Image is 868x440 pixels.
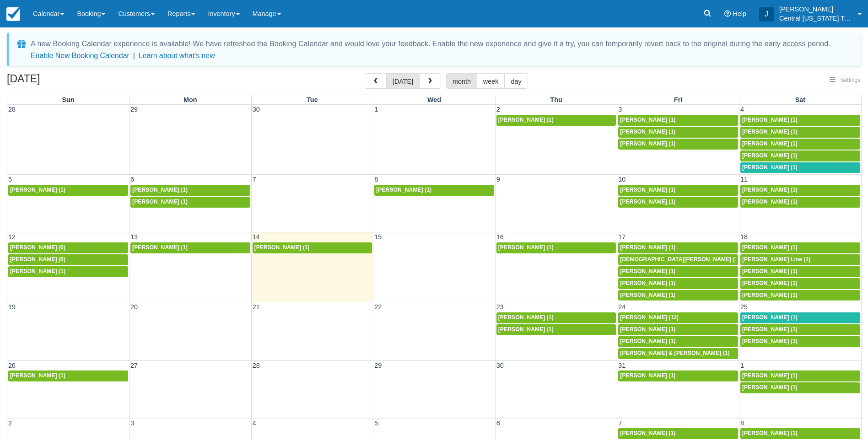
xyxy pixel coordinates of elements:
[254,244,310,251] span: [PERSON_NAME] (1)
[618,127,738,138] a: [PERSON_NAME] (1)
[8,254,128,265] a: [PERSON_NAME] (6)
[10,256,65,263] span: [PERSON_NAME] (6)
[759,7,774,21] div: J
[620,292,675,298] span: [PERSON_NAME] (1)
[742,152,798,159] span: [PERSON_NAME] (1)
[252,176,257,183] span: 7
[446,73,477,89] button: month
[740,254,860,265] a: [PERSON_NAME] Line (1)
[129,233,139,241] span: 13
[620,129,675,135] span: [PERSON_NAME] (1)
[373,303,383,311] span: 22
[620,314,679,321] span: [PERSON_NAME] (12)
[8,370,128,381] a: [PERSON_NAME] (1)
[7,233,16,241] span: 12
[130,185,250,196] a: [PERSON_NAME] (1)
[740,127,860,138] a: [PERSON_NAME] (1)
[742,117,798,123] span: [PERSON_NAME] (1)
[620,338,675,344] span: [PERSON_NAME] (1)
[7,419,13,427] span: 2
[504,73,528,89] button: day
[7,73,123,90] h2: [DATE]
[7,362,16,369] span: 26
[739,176,749,183] span: 11
[740,370,860,381] a: [PERSON_NAME] (1)
[740,278,860,289] a: [PERSON_NAME] (1)
[742,372,798,379] span: [PERSON_NAME] (1)
[618,348,738,359] a: [PERSON_NAME] & [PERSON_NAME] (1)
[10,244,65,251] span: [PERSON_NAME] (6)
[374,185,494,196] a: [PERSON_NAME] (1)
[618,254,738,265] a: [DEMOGRAPHIC_DATA][PERSON_NAME] (1)
[742,314,798,321] span: [PERSON_NAME] (1)
[496,106,501,113] span: 2
[7,176,13,183] span: 5
[427,96,441,103] span: Wed
[841,77,860,83] span: Settings
[386,73,420,89] button: [DATE]
[617,106,623,113] span: 3
[740,150,860,161] a: [PERSON_NAME] (1)
[132,199,188,205] span: [PERSON_NAME] (1)
[252,106,261,113] span: 30
[132,187,188,193] span: [PERSON_NAME] (1)
[618,115,738,126] a: [PERSON_NAME] (1)
[739,362,745,369] span: 1
[130,242,250,253] a: [PERSON_NAME] (1)
[739,303,749,311] span: 25
[618,197,738,208] a: [PERSON_NAME] (1)
[496,362,505,369] span: 30
[742,384,798,391] span: [PERSON_NAME] (1)
[252,362,261,369] span: 28
[620,280,675,286] span: [PERSON_NAME] (1)
[252,233,261,241] span: 14
[618,185,738,196] a: [PERSON_NAME] (1)
[742,244,798,251] span: [PERSON_NAME] (1)
[795,96,805,103] span: Sat
[824,74,866,87] button: Settings
[307,96,318,103] span: Tue
[252,303,261,311] span: 21
[617,303,626,311] span: 24
[618,278,738,289] a: [PERSON_NAME] (1)
[617,176,626,183] span: 10
[674,96,682,103] span: Fri
[620,372,675,379] span: [PERSON_NAME] (1)
[740,139,860,150] a: [PERSON_NAME] (1)
[129,106,139,113] span: 29
[496,324,616,335] a: [PERSON_NAME] (1)
[620,350,729,356] span: [PERSON_NAME] & [PERSON_NAME] (1)
[62,96,74,103] span: Sun
[618,139,738,150] a: [PERSON_NAME] (1)
[550,96,562,103] span: Thu
[618,324,738,335] a: [PERSON_NAME] (1)
[620,256,739,263] span: [DEMOGRAPHIC_DATA][PERSON_NAME] (1)
[740,242,860,253] a: [PERSON_NAME] (1)
[498,117,554,123] span: [PERSON_NAME] (1)
[620,430,675,436] span: [PERSON_NAME] (1)
[742,326,798,333] span: [PERSON_NAME] (1)
[496,312,616,323] a: [PERSON_NAME] (1)
[253,242,372,253] a: [PERSON_NAME] (1)
[620,199,675,205] span: [PERSON_NAME] (1)
[139,52,215,59] a: Learn about what's new
[8,266,128,277] a: [PERSON_NAME] (1)
[620,268,675,274] span: [PERSON_NAME] (1)
[617,362,626,369] span: 31
[742,199,798,205] span: [PERSON_NAME] (1)
[742,187,798,193] span: [PERSON_NAME] (1)
[620,244,675,251] span: [PERSON_NAME] (1)
[7,106,16,113] span: 28
[31,38,830,49] div: A new Booking Calendar experience is available! We have refreshed the Booking Calendar and would ...
[618,370,738,381] a: [PERSON_NAME] (1)
[373,233,383,241] span: 15
[779,5,852,14] p: [PERSON_NAME]
[618,266,738,277] a: [PERSON_NAME] (1)
[498,314,554,321] span: [PERSON_NAME] (1)
[739,106,745,113] span: 4
[742,140,798,147] span: [PERSON_NAME] (1)
[618,242,738,253] a: [PERSON_NAME] (1)
[252,419,257,427] span: 4
[496,115,616,126] a: [PERSON_NAME] (1)
[617,419,623,427] span: 7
